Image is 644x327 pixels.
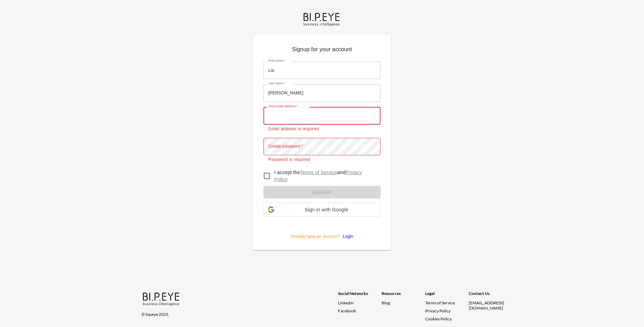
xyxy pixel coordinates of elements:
[268,126,376,133] p: Email address is required
[338,291,382,300] div: Social Networks
[382,291,425,300] div: Resources
[274,170,362,182] a: Privacy Policy
[338,300,382,305] a: Linkedin
[425,316,452,321] a: Cookies Policy
[268,59,285,63] label: First name
[263,222,381,240] p: Already have an account?
[338,300,354,305] span: Linkedin
[340,234,353,239] a: Login
[141,307,328,317] div: © bipeye 2025.
[300,170,337,175] a: Terms of Service
[425,300,466,305] a: Terms of Service
[382,300,390,305] a: Blog
[338,308,356,313] span: Facebook
[268,104,298,109] label: Your email address
[268,81,285,86] label: Last name
[338,308,382,313] a: Facebook
[277,207,376,212] span: Sign in with Google
[469,300,512,311] div: [EMAIL_ADDRESS][DOMAIN_NAME]
[425,308,451,313] a: Privacy Policy
[141,291,182,306] img: bipeye-logo
[274,169,375,183] p: I accept the and
[263,45,381,56] p: Signup for your account
[268,156,376,163] p: Password is required
[302,11,342,27] img: bipeye-logo
[263,203,381,217] div: Sign in with Google
[425,291,469,300] div: Legal
[469,291,512,300] div: Contact Us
